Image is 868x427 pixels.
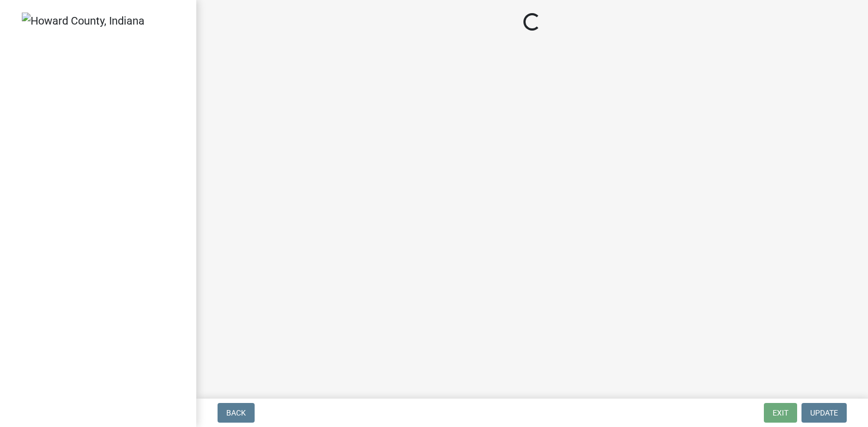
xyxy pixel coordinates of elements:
[764,403,797,423] button: Exit
[810,408,838,417] span: Update
[801,403,847,423] button: Update
[218,403,255,423] button: Back
[226,408,246,417] span: Back
[22,13,144,29] img: Howard County, Indiana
